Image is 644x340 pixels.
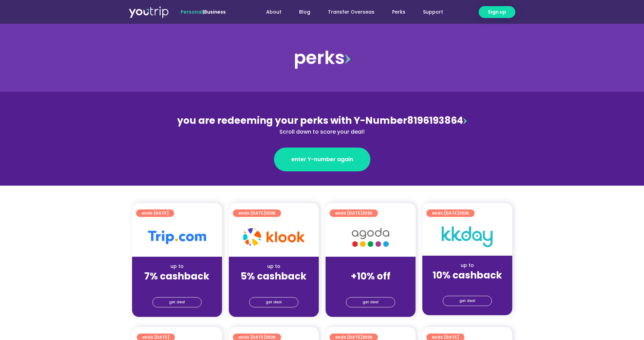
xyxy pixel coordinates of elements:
[136,209,174,217] a: ends [DATE]
[144,270,209,283] strong: 7% cashback
[244,6,452,18] nav: Menu
[335,209,372,217] span: ends [DATE]
[169,297,185,307] span: get deal
[433,269,502,282] strong: 10% cashback
[265,334,276,340] span: 2025
[331,283,410,290] div: (for stays only)
[152,297,202,307] a: get deal
[181,8,203,15] span: Personal
[241,270,307,283] strong: 5% cashback
[479,6,515,18] a: Sign up
[175,114,470,136] div: 8196193864
[459,296,475,306] span: get deal
[137,283,217,290] div: (for stays only)
[488,8,506,16] span: Sign up
[364,263,377,270] span: up to
[362,210,372,216] span: 2025
[265,210,276,216] span: 2025
[383,6,414,18] a: Perks
[266,297,282,307] span: get deal
[290,6,319,18] a: Blog
[346,297,395,307] a: get deal
[238,209,276,217] span: ends [DATE]
[459,210,469,216] span: 2025
[175,128,470,136] div: Scroll down to score your deal!
[204,8,226,15] a: Business
[249,297,298,307] a: get deal
[414,6,452,18] a: Support
[443,296,492,306] a: get deal
[234,263,313,270] div: up to
[362,334,372,340] span: 2025
[142,209,169,217] span: ends [DATE]
[181,8,226,15] span: |
[428,282,507,289] div: (for stays only)
[274,148,370,171] a: enter Y-number again
[432,209,469,217] span: ends [DATE]
[319,6,383,18] a: Transfer Overseas
[137,263,217,270] div: up to
[233,209,281,217] a: ends [DATE]2025
[330,209,378,217] a: ends [DATE]2025
[428,262,507,269] div: up to
[351,270,390,283] strong: +10% off
[363,297,379,307] span: get deal
[257,6,290,18] a: About
[234,283,313,290] div: (for stays only)
[291,155,353,164] span: enter Y-number again
[177,114,407,127] span: you are redeeming your perks with Y-Number
[426,209,475,217] a: ends [DATE]2025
